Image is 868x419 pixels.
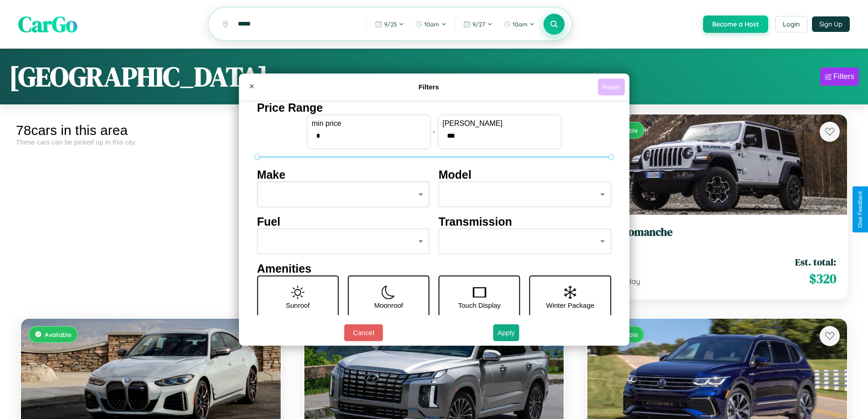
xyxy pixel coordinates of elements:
h4: Fuel [257,215,430,228]
button: Apply [493,324,519,341]
button: 10am [411,17,451,31]
button: Reset [598,78,625,95]
div: 78 cars in this area [16,123,286,138]
button: 9/27 [459,17,497,31]
p: Winter Package [546,299,595,311]
span: / day [621,277,640,286]
h4: Price Range [257,101,611,114]
p: - [433,125,435,138]
span: 10am [424,21,439,28]
label: min price [312,119,426,128]
h4: Amenities [257,262,611,275]
button: Login [775,16,807,32]
div: These cars can be picked up in this city. [16,138,286,146]
button: Become a Host [703,16,768,33]
h1: [GEOGRAPHIC_DATA] [9,58,268,95]
button: Cancel [344,324,383,341]
p: Moonroof [374,299,403,311]
button: Sign Up [812,16,850,32]
span: Est. total: [795,255,836,269]
div: Filters [833,72,854,81]
button: 9/25 [370,17,409,31]
h4: Transmission [439,215,611,228]
h4: Make [257,168,430,181]
p: Touch Display [458,299,500,311]
span: $ 320 [809,269,836,288]
button: Filters [820,67,859,86]
div: Give Feedback [857,191,863,228]
span: 10am [513,21,528,28]
h4: Filters [260,83,598,91]
span: 9 / 25 [384,21,397,28]
h3: Jeep Comanche [598,226,836,239]
p: Sunroof [286,299,310,311]
span: 9 / 27 [473,21,485,28]
h4: Model [439,168,611,181]
span: CarGo [18,9,77,39]
span: Available [45,331,72,338]
label: [PERSON_NAME] [442,119,556,128]
a: Jeep Comanche2022 [598,226,836,248]
button: 10am [499,17,539,31]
